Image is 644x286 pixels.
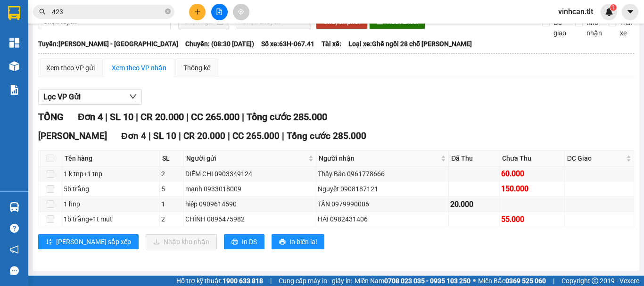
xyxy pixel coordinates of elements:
[149,131,151,141] span: |
[78,111,103,123] span: Đơn 4
[39,8,46,15] span: search
[38,234,139,249] button: sort-ascending[PERSON_NAME] sắp xếp
[160,151,184,166] th: SL
[449,151,500,166] th: Đã Thu
[261,39,314,49] span: Số xe: 63H-067.41
[231,238,238,246] span: printer
[64,169,158,179] div: 1 k tnp+1 tnp
[348,39,472,49] span: Loại xe: Ghế ngồi 28 chỗ [PERSON_NAME]
[216,8,223,15] span: file-add
[384,277,471,285] strong: 0708 023 035 - 0935 103 250
[318,214,447,224] div: HẢI 0982431406
[185,169,314,179] div: DIỄM CHI 0903349124
[279,276,352,286] span: Cung cấp máy in - giấy in:
[161,214,182,224] div: 2
[211,4,228,20] button: file-add
[473,279,476,283] span: ⚪️
[189,4,206,20] button: plus
[592,278,598,284] span: copyright
[38,40,178,48] b: Tuyến: [PERSON_NAME] - [GEOGRAPHIC_DATA]
[616,17,636,38] span: Trên xe
[611,4,615,11] span: 1
[140,111,184,123] span: CR 20.000
[161,169,182,179] div: 2
[223,277,263,285] strong: 1900 633 818
[553,276,554,286] span: |
[153,131,176,141] span: SL 10
[279,238,286,246] span: printer
[185,39,254,49] span: Chuyến: (08:30 [DATE])
[238,8,244,15] span: aim
[450,198,498,210] div: 20.000
[136,111,138,123] span: |
[610,4,617,11] sup: 1
[183,131,225,141] span: CR 20.000
[319,153,439,163] span: Người nhận
[501,183,563,195] div: 150.000
[43,91,81,103] span: Lọc VP Gửi
[46,238,52,246] span: sort-ascending
[129,93,137,100] span: down
[194,8,201,15] span: plus
[38,131,107,141] span: [PERSON_NAME]
[478,276,546,286] span: Miền Bắc
[146,234,217,249] button: downloadNhập kho nhận
[10,245,19,254] span: notification
[500,151,565,166] th: Chưa Thu
[228,131,230,141] span: |
[165,8,171,16] span: close-circle
[183,63,210,73] div: Thống kê
[289,237,317,247] span: In biên lai
[46,63,95,73] div: Xem theo VP gửi
[272,234,324,249] button: printerIn biên lai
[52,7,163,17] input: Tìm tên, số ĐT hoặc mã đơn
[242,111,244,123] span: |
[64,199,158,209] div: 1 hnp
[232,131,280,141] span: CC 265.000
[185,184,314,194] div: mạnh 0933018009
[179,131,181,141] span: |
[233,4,249,20] button: aim
[186,153,306,163] span: Người gửi
[501,168,563,180] div: 60.000
[583,17,606,38] span: Kho nhận
[242,237,257,247] span: In DS
[567,153,624,163] span: ĐC Giao
[282,131,284,141] span: |
[161,199,182,209] div: 1
[110,111,133,123] span: SL 10
[318,199,447,209] div: TẤN 0979990006
[121,131,146,141] span: Đơn 4
[56,237,131,247] span: [PERSON_NAME] sắp xếp
[191,111,239,123] span: CC 265.000
[161,184,182,194] div: 5
[62,151,160,166] th: Tên hàng
[105,111,107,123] span: |
[165,8,171,14] span: close-circle
[622,4,638,20] button: caret-down
[318,184,447,194] div: Nguyệt 0908187121
[318,169,447,179] div: Thầy Bảo 0961778666
[64,214,158,224] div: 1b trắng+1t mut
[322,39,341,49] span: Tài xế:
[112,63,166,73] div: Xem theo VP nhận
[550,17,570,38] span: Đã giao
[505,277,546,285] strong: 0369 525 060
[355,276,471,286] span: Miền Nam
[9,38,19,48] img: dashboard-icon
[9,85,19,95] img: solution-icon
[9,61,19,71] img: warehouse-icon
[185,199,314,209] div: hiệp 0909614590
[186,111,189,123] span: |
[38,90,142,105] button: Lọc VP Gửi
[38,111,64,123] span: TỔNG
[287,131,366,141] span: Tổng cước 285.000
[185,214,314,224] div: CHÍNH 0896475982
[176,276,263,286] span: Hỗ trợ kỹ thuật:
[10,266,19,275] span: message
[10,224,19,233] span: question-circle
[501,213,563,225] div: 55.000
[551,6,601,17] span: vinhcan.tlt
[626,8,635,16] span: caret-down
[9,202,19,212] img: warehouse-icon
